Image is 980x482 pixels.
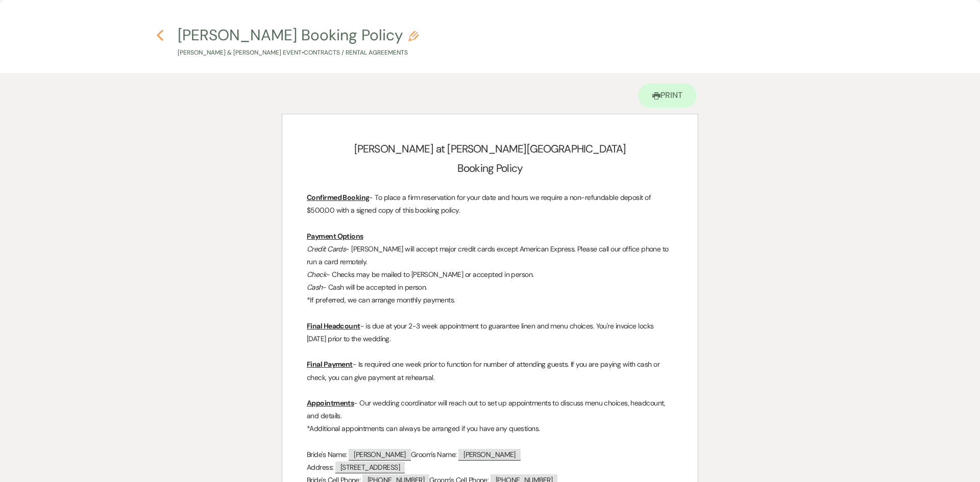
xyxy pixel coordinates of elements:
p: - is due at your 2-3 week appointment to guarantee linen and menu choices. You're invoice locks [... [307,320,673,345]
span: [STREET_ADDRESS] [335,462,405,473]
u: Payment Options [307,232,363,241]
p: *If preferred, we can arrange monthly payments. [307,294,673,307]
p: - Is required one week prior to function for number of attending guests. If you are paying with c... [307,358,673,384]
h2: [PERSON_NAME] at [PERSON_NAME][GEOGRAPHIC_DATA] [307,140,673,159]
p: - Cash will be accepted in person. [307,281,673,294]
span: [PERSON_NAME] [349,449,411,461]
u: Confirmed Booking [307,193,369,202]
u: Final Payment [307,360,353,369]
p: - Checks may be mailed to [PERSON_NAME] or accepted in person. [307,268,673,281]
em: Credit Cards [307,244,346,253]
button: [PERSON_NAME] Booking Policy[PERSON_NAME] & [PERSON_NAME] Event•Contracts / Rental Agreements [178,28,419,58]
h2: Booking Policy [307,159,673,179]
p: *Additional appointments can always be arranged if you have any questions. [307,422,673,435]
em: Cash [307,283,323,292]
p: Bride's Name: Groom's Name: [307,448,673,461]
u: Final Headcount [307,321,360,331]
u: Appointments [307,398,354,408]
p: Address: [307,461,673,474]
span: [PERSON_NAME] [458,449,521,461]
p: - Our wedding coordinator will reach out to set up appointments to discuss menu choices, headcoun... [307,397,673,422]
p: [PERSON_NAME] & [PERSON_NAME] Event • Contracts / Rental Agreements [178,48,419,58]
p: - [PERSON_NAME] will accept major credit cards except American Express. Please call our office ph... [307,243,673,268]
p: - To place a firm reservation for your date and hours we require a non-refundable deposit of $500... [307,191,673,217]
em: Check [307,270,326,279]
a: Print [638,83,697,108]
